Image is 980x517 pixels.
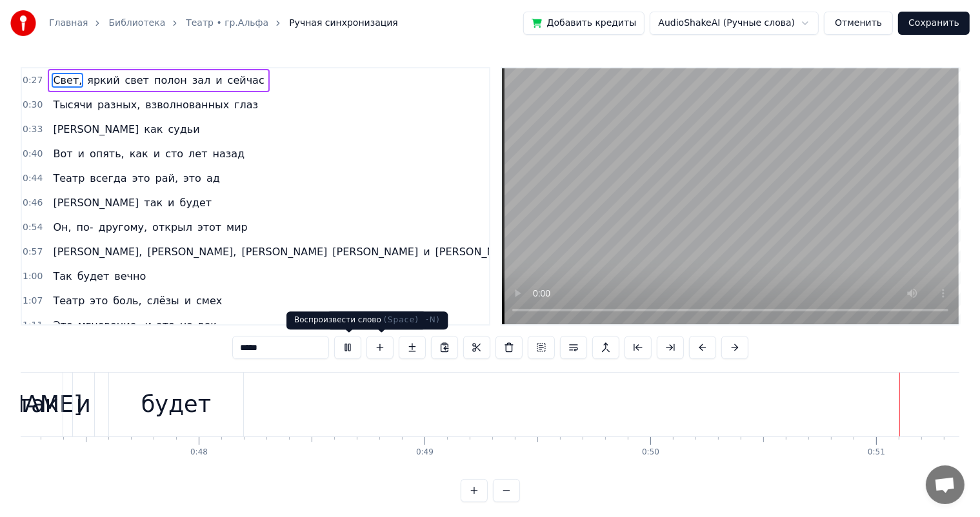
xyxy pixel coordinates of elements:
[52,244,143,259] span: [PERSON_NAME],
[52,146,74,161] span: Вот
[155,318,176,333] span: это
[52,269,73,284] span: Так
[52,318,74,333] span: Это
[143,195,164,210] span: так
[226,73,266,88] span: сейчас
[182,171,203,186] span: это
[186,17,268,30] a: Театр • гр.Альфа
[77,146,86,161] span: и
[179,318,194,333] span: на
[642,447,659,458] div: 0:50
[88,171,128,186] span: всегда
[144,318,153,333] span: и
[166,195,175,210] span: и
[225,220,249,235] span: мир
[187,146,208,161] span: лет
[97,220,149,235] span: другому,
[402,315,440,324] span: ( Ctrl+N )
[18,387,59,422] div: так
[52,73,83,88] span: Свет,
[52,293,86,308] span: Театр
[523,12,645,35] button: Добавить кредиты
[183,293,192,308] span: и
[167,122,201,137] span: судьи
[326,311,448,329] div: Добавить слово
[49,17,88,30] a: Главная
[196,220,223,235] span: этот
[240,244,328,259] span: [PERSON_NAME]
[52,220,72,235] span: Он,
[143,122,164,137] span: как
[141,387,211,422] div: будет
[164,146,185,161] span: сто
[86,73,121,88] span: яркий
[23,172,43,185] span: 0:44
[52,195,140,210] span: [PERSON_NAME]
[113,269,147,284] span: вечно
[195,293,223,308] span: смех
[124,73,150,88] span: свет
[868,447,885,458] div: 0:51
[289,17,398,30] span: Ручная синхронизация
[76,387,91,422] div: и
[52,97,94,112] span: Тысячи
[144,97,230,112] span: взволнованных
[96,97,141,112] span: разных,
[23,319,43,332] span: 1:11
[331,244,419,259] span: [PERSON_NAME]
[153,73,188,88] span: полон
[151,220,194,235] span: открыл
[212,146,246,161] span: назад
[434,244,523,259] span: [PERSON_NAME]
[152,146,161,161] span: и
[23,123,43,136] span: 0:33
[214,73,223,88] span: и
[10,10,36,36] img: youka
[23,99,43,112] span: 0:30
[108,17,165,30] a: Библиотека
[23,221,43,234] span: 0:54
[179,195,214,210] span: будет
[146,244,237,259] span: [PERSON_NAME],
[52,122,140,137] span: [PERSON_NAME]
[76,269,111,284] span: будет
[23,246,43,258] span: 0:57
[233,97,259,112] span: глаз
[205,171,221,186] span: ад
[286,311,426,329] div: Воспроизвести слово
[77,318,141,333] span: мгновение,
[197,318,218,333] span: век
[23,74,43,87] span: 0:27
[23,148,43,161] span: 0:40
[112,293,143,308] span: боль,
[52,171,86,186] span: Театр
[824,12,893,35] button: Отменить
[23,295,43,307] span: 1:07
[131,171,152,186] span: это
[926,465,965,504] a: Открытый чат
[422,244,431,259] span: и
[154,171,179,186] span: рай,
[128,146,150,161] span: как
[898,12,970,35] button: Сохранить
[416,447,434,458] div: 0:49
[190,447,208,458] div: 0:48
[75,220,95,235] span: по-
[88,146,126,161] span: опять,
[88,293,109,308] span: это
[49,17,398,30] nav: breadcrumb
[23,270,43,283] span: 1:00
[191,73,212,88] span: зал
[384,315,419,324] span: ( Space )
[146,293,181,308] span: слёзы
[23,197,43,210] span: 0:46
